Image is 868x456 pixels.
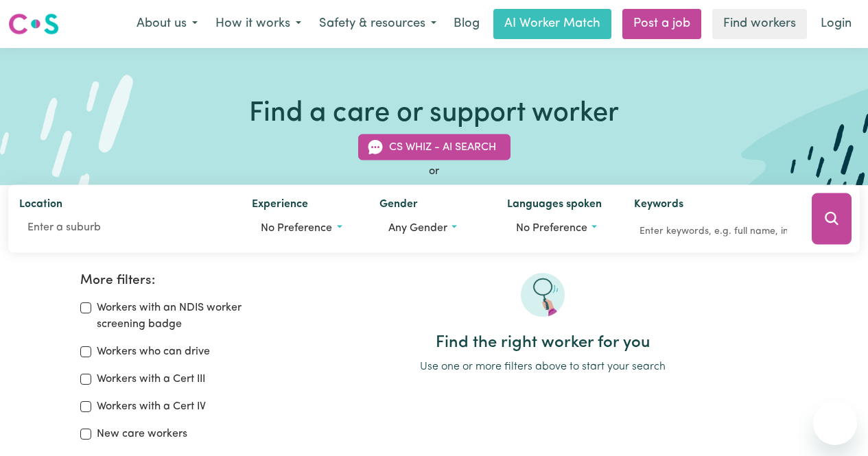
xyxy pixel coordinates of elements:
label: Gender [379,196,418,215]
button: CS Whiz - AI Search [358,134,511,160]
button: Worker language preferences [507,215,613,241]
img: Careseekers logo [8,12,59,36]
a: Post a job [622,9,701,39]
button: Worker gender preference [379,215,485,241]
a: Blog [445,9,488,39]
label: Workers with an NDIS worker screening badge [97,300,281,333]
h1: Find a care or support worker [249,97,619,130]
div: or [8,163,860,180]
input: Enter a suburb [19,215,230,240]
a: AI Worker Match [493,9,611,39]
button: About us [128,10,207,38]
span: No preference [516,223,587,234]
a: Careseekers logo [8,8,59,40]
h2: Find the right worker for you [298,333,788,353]
button: Safety & resources [310,10,445,38]
label: Experience [252,196,308,215]
button: Worker experience options [252,215,357,241]
label: Keywords [634,196,683,215]
h2: More filters: [80,273,281,289]
button: Search [812,193,852,245]
a: Login [812,9,860,39]
p: Use one or more filters above to start your search [298,359,788,375]
input: Enter keywords, e.g. full name, interests [634,221,793,242]
label: Workers who can drive [97,344,210,360]
label: Workers with a Cert IV [97,398,206,415]
button: How it works [207,10,310,38]
span: No preference [261,223,332,234]
label: Languages spoken [507,196,602,215]
label: Workers with a Cert III [97,371,205,387]
a: Find workers [712,9,807,39]
label: New care workers [97,426,187,442]
iframe: Button to launch messaging window [813,401,857,445]
span: Any gender [388,223,447,234]
label: Location [19,196,62,215]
